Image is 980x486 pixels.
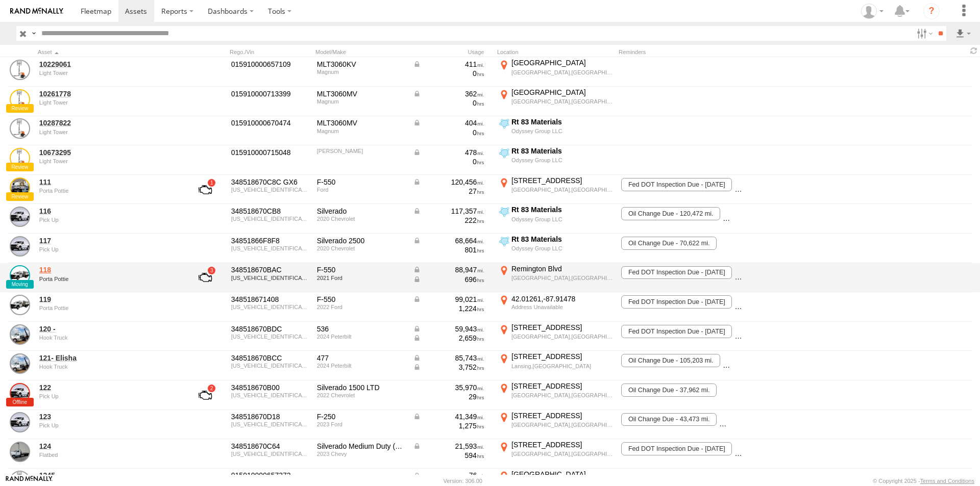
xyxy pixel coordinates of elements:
[413,383,484,392] div: 35,970
[10,236,30,257] a: View Asset Details
[920,478,974,484] a: Terms and Conditions
[413,363,484,372] div: Data from Vehicle CANbus
[231,471,310,480] div: 015910000657372
[39,305,179,311] div: undefined
[317,324,406,334] div: 536
[231,442,310,451] div: 348518670C64
[413,245,484,254] div: 801
[511,176,613,185] div: [STREET_ADDRESS]
[511,363,613,370] div: Lansing,[GEOGRAPHIC_DATA]
[39,158,179,164] div: undefined
[511,323,613,332] div: [STREET_ADDRESS]
[39,335,179,341] div: undefined
[413,353,484,363] div: Data from Vehicle CANbus
[231,353,310,363] div: 348518670BCC
[621,237,717,250] span: Oil Change Due - 70,622 mi.
[497,323,615,350] label: Click to View Current Location
[317,304,406,310] div: 2022 Ford
[413,60,484,69] div: Data from Vehicle CANbus
[317,89,406,98] div: MLT3060MV
[511,216,613,223] div: Odyssey Group LLC
[413,157,484,166] div: 0
[511,88,613,97] div: [GEOGRAPHIC_DATA]
[231,118,310,127] div: 015910000670474
[413,304,484,313] div: 1,224
[39,393,179,399] div: undefined
[231,216,310,222] div: 1GC3YSE79LF218396
[621,295,732,309] span: Fed DOT Inspection Due - 11/01/2025
[39,89,179,98] a: 10261778
[923,3,940,19] i: ?
[497,235,615,262] label: Click to View Current Location
[317,148,406,154] div: Wacker
[317,245,406,251] div: 2020 Chevrolet
[317,207,406,216] div: Silverado
[497,411,615,439] label: Click to View Current Location
[511,392,613,399] div: [GEOGRAPHIC_DATA],[GEOGRAPHIC_DATA]
[317,60,406,69] div: MLT3060KV
[497,264,615,292] label: Click to View Current Location
[621,442,732,455] span: Fed DOT Inspection Due - 11/01/2025
[543,295,575,303] span: -87.91478
[317,275,406,281] div: 2021 Ford
[317,236,406,245] div: Silverado 2500
[413,421,484,430] div: 1,275
[621,413,717,426] span: Oil Change Due - 43,473 mi.
[231,236,310,245] div: 34851866F8F8
[497,352,615,379] label: Click to View Current Location
[39,60,179,69] a: 10229061
[30,26,38,41] label: Search Query
[413,69,484,78] div: 0
[231,451,310,457] div: 1HTKHPVM4PH749212
[317,118,406,127] div: MLT3060MV
[497,117,615,145] label: Click to View Current Location
[317,412,406,421] div: F-250
[511,58,613,67] div: [GEOGRAPHIC_DATA]
[511,421,613,428] div: [GEOGRAPHIC_DATA],[GEOGRAPHIC_DATA]
[413,89,484,98] div: Data from Vehicle CANbus
[231,275,310,281] div: 1FDUF5HN7NDA04927
[621,207,720,220] span: Oil Change Due - 120,472 mi.
[231,392,310,398] div: 3GCNWAED2NG205134
[511,264,613,273] div: Remington Blvd
[511,245,613,252] div: Odyssey Group LLC
[511,127,613,135] div: Odyssey Group LLC
[231,60,310,69] div: 015910000657109
[511,69,613,76] div: [GEOGRAPHIC_DATA],[GEOGRAPHIC_DATA]
[231,177,310,187] div: 348518670C8C GX6
[39,99,179,106] div: undefined
[231,412,310,421] div: 348518670D18
[511,470,613,479] div: [GEOGRAPHIC_DATA]
[39,148,179,157] a: 10673295
[511,381,613,391] div: [STREET_ADDRESS]
[39,188,179,194] div: undefined
[413,324,484,334] div: Data from Vehicle CANbus
[621,354,720,367] span: Oil Change Due - 105,203 mi.
[231,304,310,310] div: 1FDUF5HNXNDA07952
[413,265,484,274] div: Data from Vehicle CANbus
[317,442,406,451] div: Silverado Medium Duty (GM515)
[186,177,224,202] a: View Asset with Fault/s
[511,450,613,457] div: [GEOGRAPHIC_DATA],[GEOGRAPHIC_DATA]
[39,118,179,127] a: 10287822
[413,471,484,480] div: Data from Vehicle CANbus
[497,440,615,468] label: Click to View Current Location
[968,46,980,56] span: Refresh
[511,146,613,156] div: Rt 83 Materials
[413,148,484,157] div: Data from Vehicle CANbus
[413,451,484,460] div: 594
[511,295,543,303] span: 42.01261
[511,440,613,449] div: [STREET_ADDRESS]
[231,295,310,304] div: 348518671408
[413,295,484,304] div: Data from Vehicle CANbus
[231,421,310,427] div: 1FTBF2BA4PED65237
[619,48,782,56] div: Reminders
[10,295,30,315] a: View Asset Details
[621,325,732,338] span: Fed DOT Inspection Due - 11/01/2025
[231,207,310,216] div: 348518670CB8
[497,381,615,409] label: Click to View Current Location
[723,207,834,220] span: Fed DOT Inspection Due - 11/01/2025
[511,352,613,361] div: [STREET_ADDRESS]
[413,118,484,127] div: Data from Vehicle CANbus
[317,451,406,457] div: 2023 Chevy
